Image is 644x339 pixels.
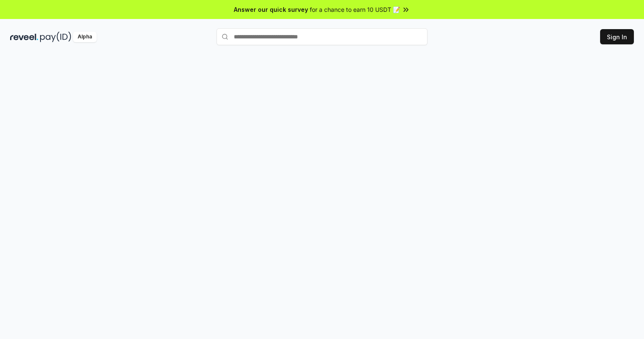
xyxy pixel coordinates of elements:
img: pay_id [40,32,71,42]
img: reveel_dark [10,32,38,42]
span: for a chance to earn 10 USDT 📝 [310,5,400,14]
button: Sign In [600,29,634,44]
span: Answer our quick survey [234,5,308,14]
div: Alpha [73,32,97,42]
